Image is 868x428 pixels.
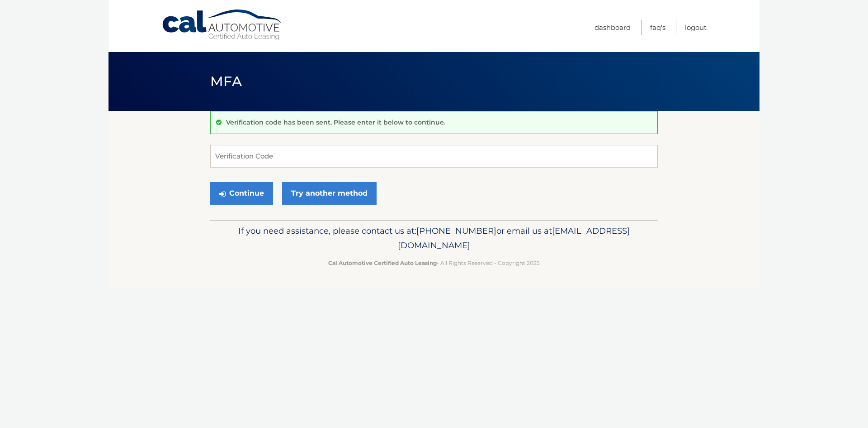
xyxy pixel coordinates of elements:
a: Cal Automotive [161,9,283,41]
span: MFA [210,73,242,90]
p: If you need assistance, please contact us at: or email us at [216,224,652,253]
span: [PHONE_NUMBER] [416,226,496,236]
a: Dashboard [594,20,631,35]
button: Continue [210,182,273,205]
a: FAQ's [650,20,665,35]
p: Verification code has been sent. Please enter it below to continue. [226,118,445,126]
a: Logout [685,20,707,35]
p: - All Rights Reserved - Copyright 2025 [216,258,652,268]
span: [EMAIL_ADDRESS][DOMAIN_NAME] [398,226,630,250]
a: Try another method [282,182,377,205]
strong: Cal Automotive Certified Auto Leasing [328,260,437,266]
input: Verification Code [210,145,658,168]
